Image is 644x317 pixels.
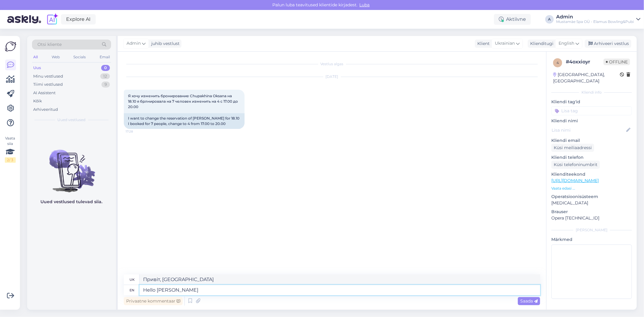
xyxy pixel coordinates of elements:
[556,14,640,24] a: AdminMustamäe Spa OÜ - Elamus Bowling&Pubi
[139,285,540,295] textarea: Hello [PERSON_NAME]
[124,297,183,305] div: Privaatne kommentaar
[5,157,16,163] div: 2 / 3
[139,274,540,285] textarea: Привіт, [GEOGRAPHIC_DATA]
[551,200,632,206] p: [MEDICAL_DATA]
[33,65,41,71] div: Uus
[545,15,554,24] div: A
[149,40,180,47] div: juhib vestlust
[551,118,632,124] p: Kliendi nimi
[520,298,538,304] span: Saada
[551,90,632,95] div: Kliendi info
[5,136,16,163] div: Vaata siia
[475,40,490,47] div: Klient
[5,41,16,52] img: Askly Logo
[559,40,574,47] span: English
[130,285,135,295] div: en
[27,139,116,193] img: No chats
[551,227,632,233] div: [PERSON_NAME]
[46,13,59,26] img: explore-ai
[551,137,632,144] p: Kliendi email
[552,127,625,133] input: Lisa nimi
[495,40,515,47] span: Ukrainian
[553,72,620,84] div: [GEOGRAPHIC_DATA], [GEOGRAPHIC_DATA]
[50,53,61,61] div: Web
[33,90,56,96] div: AI Assistent
[556,60,559,65] span: 4
[358,2,372,8] span: Luba
[551,209,632,215] p: Brauser
[551,236,632,243] p: Märkmed
[33,82,63,88] div: Tiimi vestlused
[551,194,632,200] p: Operatsioonisüsteem
[528,40,553,47] div: Klienditugi
[128,94,239,109] span: Я хочу изменить бронирование Chupakhina Oksana на 18.10 я брлнировала на 7 человек изменить на 4 ...
[494,14,531,25] div: Aktiivne
[101,65,110,71] div: 0
[61,14,96,24] a: Explore AI
[33,107,58,113] div: Arhiveeritud
[130,274,135,285] div: uk
[98,53,111,61] div: Email
[551,99,632,105] p: Kliendi tag'id
[566,58,604,66] div: # 4oxxioyr
[551,161,600,169] div: Küsi telefoninumbrit
[58,117,86,123] span: Uued vestlused
[100,73,110,79] div: 12
[32,53,39,61] div: All
[33,73,63,79] div: Minu vestlused
[126,129,148,134] span: 17:28
[585,40,631,48] div: Arhiveeri vestlus
[124,74,540,79] div: [DATE]
[551,186,632,191] p: Vaata edasi ...
[127,40,141,47] span: Admin
[124,61,540,67] div: Vestlus algas
[33,98,42,104] div: Kõik
[37,41,62,48] span: Otsi kliente
[72,53,87,61] div: Socials
[551,178,599,183] a: [URL][DOMAIN_NAME]
[551,144,594,152] div: Küsi meiliaadressi
[101,82,110,88] div: 9
[124,113,245,129] div: I want to change the reservation of [PERSON_NAME] for 18.10 I booked for 7 people, change to 4 fr...
[604,59,630,65] span: Offline
[556,14,634,19] div: Admin
[41,199,103,205] p: Uued vestlused tulevad siia.
[551,154,632,161] p: Kliendi telefon
[551,106,632,115] input: Lisa tag
[551,171,632,178] p: Klienditeekond
[556,19,634,24] div: Mustamäe Spa OÜ - Elamus Bowling&Pubi
[551,215,632,221] p: Opera [TECHNICAL_ID]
